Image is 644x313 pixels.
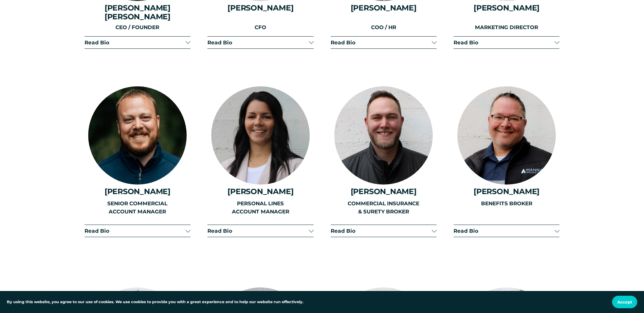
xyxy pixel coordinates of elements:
[85,225,190,237] button: Read Bio
[331,3,437,12] h4: [PERSON_NAME]
[331,200,437,216] p: COMMERCIAL INSURANCE & SURETY BROKER
[85,228,186,234] span: Read Bio
[207,23,313,32] p: CFO
[85,3,190,21] h4: [PERSON_NAME] [PERSON_NAME]
[331,39,432,46] span: Read Bio
[207,37,313,48] button: Read Bio
[85,37,190,48] button: Read Bio
[454,37,559,48] button: Read Bio
[331,187,437,196] h4: [PERSON_NAME]
[454,228,555,234] span: Read Bio
[454,39,555,46] span: Read Bio
[85,187,190,196] h4: [PERSON_NAME]
[454,225,559,237] button: Read Bio
[85,23,190,32] p: CEO / FOUNDER
[331,23,437,32] p: COO / HR
[331,37,437,48] button: Read Bio
[454,187,559,196] h4: [PERSON_NAME]
[612,296,637,308] button: Accept
[207,228,309,234] span: Read Bio
[207,200,313,216] p: PERSONAL LINES ACCOUNT MANAGER
[7,299,303,305] p: By using this website, you agree to our use of cookies. We use cookies to provide you with a grea...
[331,228,432,234] span: Read Bio
[454,23,559,32] p: MARKETING DIRECTOR
[617,299,632,305] span: Accept
[207,225,313,237] button: Read Bio
[85,200,190,216] p: SENIOR COMMERCIAL ACCOUNT MANAGER
[207,187,313,196] h4: [PERSON_NAME]
[207,3,313,12] h4: [PERSON_NAME]
[454,3,559,12] h4: [PERSON_NAME]
[454,200,559,208] p: BENEFITS BROKER
[331,225,437,237] button: Read Bio
[207,39,309,46] span: Read Bio
[85,39,186,46] span: Read Bio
